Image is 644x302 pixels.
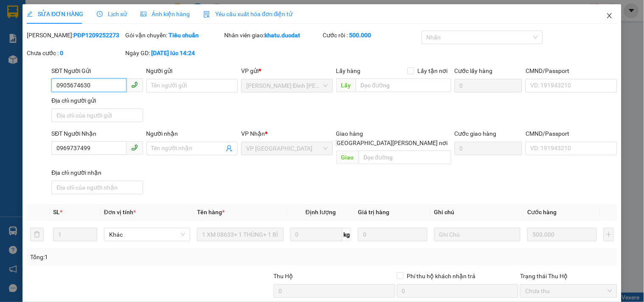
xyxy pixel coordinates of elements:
div: [PERSON_NAME]: [27,31,124,40]
b: [DATE] lúc 14:24 [152,50,195,56]
input: Địa chỉ của người nhận [51,181,143,194]
span: edit [27,11,33,17]
span: Lấy [336,78,356,92]
div: Địa chỉ người nhận [51,168,143,177]
span: [GEOGRAPHIC_DATA][PERSON_NAME] nơi [332,138,451,148]
div: Địa chỉ người gửi [51,96,143,105]
input: 0 [527,228,597,241]
input: Dọc đường [356,78,451,92]
button: delete [30,228,44,241]
b: khatu.ducdat [264,32,300,39]
span: Cước hàng [527,209,557,215]
span: Thu Hộ [273,273,293,280]
img: icon [203,11,210,18]
input: Cước lấy hàng [455,79,523,92]
div: Ngày GD: [126,48,222,58]
span: Tên hàng [197,209,225,215]
span: Giá trị hàng [358,209,389,215]
span: Đơn vị tính [104,209,136,215]
span: Giao hàng [336,130,363,137]
label: Cước lấy hàng [455,67,493,74]
div: Người gửi [146,66,238,75]
span: SL [53,209,60,215]
div: Trạng thái Thu Hộ [520,271,617,281]
div: Người nhận [146,129,238,138]
span: Lấy tận nơi [414,66,451,75]
div: Tổng: 1 [30,252,249,262]
span: Phan Đình Phùng [246,79,327,92]
b: 0 [60,50,63,56]
input: VD: Bàn, Ghế [197,228,283,241]
div: CMND/Passport [526,66,617,75]
th: Ghi chú [431,204,524,221]
span: Chưa thu [525,285,612,297]
input: 0 [358,228,427,241]
span: kg [343,228,351,241]
input: Ghi Chú [434,228,520,241]
span: Ảnh kiện hàng [141,11,190,17]
span: Lấy hàng [336,67,361,74]
span: VP Sài Gòn [246,142,327,155]
div: SĐT Người Nhận [51,129,143,138]
span: close [606,12,613,19]
span: Định lượng [306,209,336,215]
span: Lịch sử [97,11,127,17]
div: Gói vận chuyển: [126,31,222,40]
span: picture [141,11,146,17]
input: Địa chỉ của người gửi [51,109,143,122]
span: VP Nhận [241,130,265,137]
span: SỬA ĐƠN HÀNG [27,11,83,17]
span: Khác [109,228,185,241]
span: clock-circle [97,11,103,17]
input: Cước giao hàng [455,142,523,155]
div: CMND/Passport [526,129,617,138]
span: phone [131,81,138,88]
span: Yêu cầu xuất hóa đơn điện tử [203,11,293,17]
div: SĐT Người Gửi [51,66,143,75]
button: Close [598,4,622,28]
b: PĐP1209252273 [73,32,119,39]
div: Chưa cước : [27,48,124,58]
span: user-add [226,145,233,152]
input: Dọc đường [359,151,451,164]
span: Phí thu hộ khách nhận trả [404,271,479,281]
span: phone [131,144,138,151]
div: Nhân viên giao: [224,31,321,40]
label: Cước giao hàng [455,130,497,137]
span: Giao [336,151,359,164]
div: VP gửi [241,66,332,75]
div: Cước rồi : [323,31,419,40]
b: 500.000 [349,32,371,39]
b: Tiêu chuẩn [169,32,199,39]
button: plus [604,228,614,241]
